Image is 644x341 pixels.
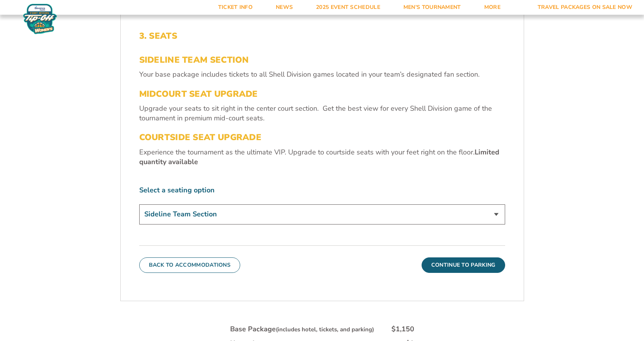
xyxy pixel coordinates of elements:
[422,257,505,273] button: Continue To Parking
[139,31,505,41] h2: 3. Seats
[23,4,57,34] img: Women's Fort Myers Tip-Off
[139,132,505,142] h3: Courtside Seat Upgrade
[139,89,505,99] h3: Midcourt Seat Upgrade
[139,147,499,166] strong: Limited quantity available
[139,55,505,65] h3: Sideline Team Section
[139,185,505,195] label: Select a seating option
[276,326,374,333] small: (includes hotel, tickets, and parking)
[230,324,374,334] div: Base Package
[139,257,241,273] button: Back To Accommodations
[391,324,414,334] div: $1,150
[139,147,505,167] p: Experience the tournament as the ultimate VIP. Upgrade to courtside seats with your feet right on...
[139,70,480,79] span: Your base package includes tickets to all Shell Division games located in your team’s designated ...
[139,104,505,123] p: Upgrade your seats to sit right in the center court section. Get the best view for every Shell Di...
